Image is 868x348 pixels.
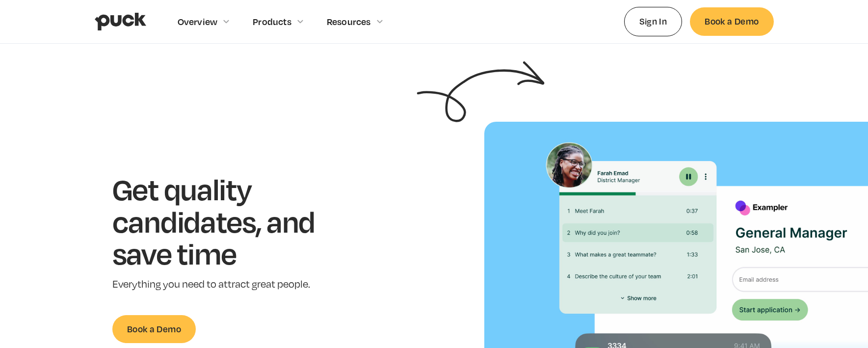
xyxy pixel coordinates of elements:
[327,16,371,27] div: Resources
[178,16,218,27] div: Overview
[112,173,345,269] h1: Get quality candidates, and save time
[112,315,196,343] a: Book a Demo
[690,7,773,35] a: Book a Demo
[624,7,683,36] a: Sign In
[112,277,345,292] p: Everything you need to attract great people.
[253,16,291,27] div: Products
